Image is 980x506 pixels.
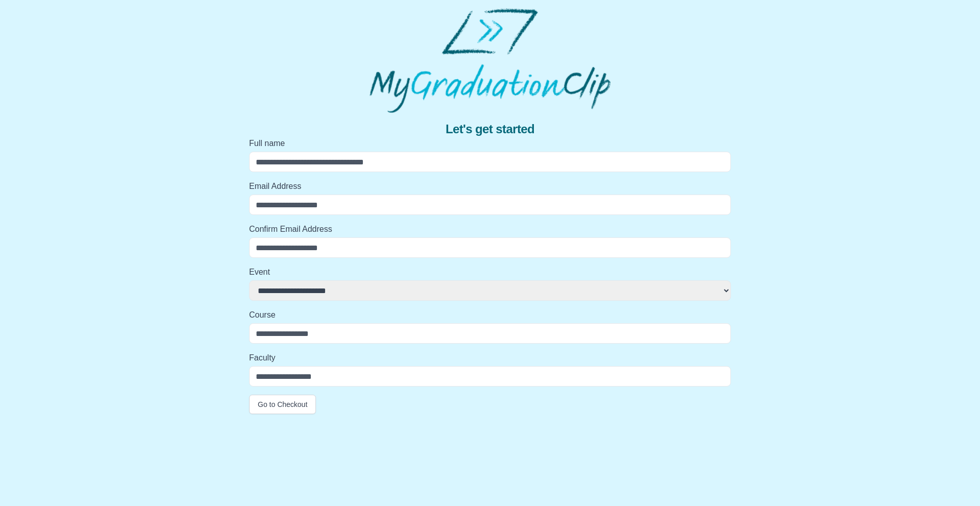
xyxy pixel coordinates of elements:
span: Let's get started [446,121,534,137]
img: MyGraduationClip [370,8,610,113]
label: Email Address [249,180,731,192]
label: Event [249,266,731,278]
button: Go to Checkout [249,395,316,414]
label: Confirm Email Address [249,223,731,235]
label: Full name [249,137,731,150]
label: Faculty [249,352,731,364]
label: Course [249,309,731,321]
